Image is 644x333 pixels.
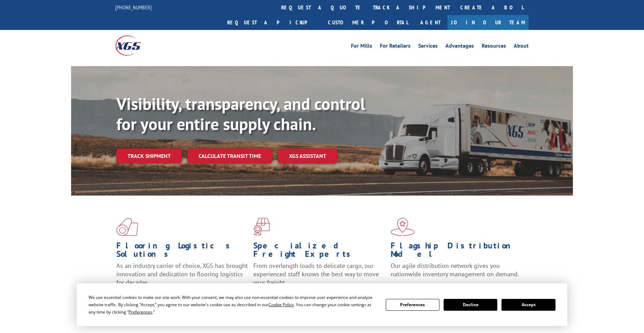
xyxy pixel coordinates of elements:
a: For Mills [351,43,372,51]
a: Request a pickup [222,15,323,30]
h1: Flooring Logistics Solutions [116,241,248,262]
a: About [514,43,529,51]
a: Advantages [445,43,474,51]
a: Join Our Team [447,15,529,30]
button: Decline [444,299,497,311]
img: xgs-icon-total-supply-chain-intelligence-red [116,218,138,236]
a: For Retailers [380,43,411,51]
div: We use essential cookies to make our site work. With your consent, we may also use non-essential ... [89,294,377,316]
a: Services [418,43,438,51]
a: Calculate transit time [187,149,272,164]
span: Our agile distribution network gives you nationwide inventory management on demand. [391,262,519,278]
img: xgs-icon-flagship-distribution-model-red [391,218,415,236]
div: Cookie Consent Prompt [77,283,567,326]
span: As an industry carrier of choice, XGS has brought innovation and dedication to flooring logistics... [116,262,248,286]
button: Preferences [386,299,439,311]
span: Preferences [129,309,152,315]
p: From overlength loads to delicate cargo, our experienced staff knows the best way to move your fr... [253,262,385,293]
a: Resources [482,43,506,51]
a: [PHONE_NUMBER] [115,4,152,11]
a: Track shipment [116,149,182,163]
h1: Specialized Freight Experts [253,241,385,262]
b: Visibility, transparency, and control for your entire supply chain. [116,93,365,135]
a: Customer Portal [323,15,413,30]
button: Accept [501,299,555,311]
span: Cookie Policy [268,302,294,308]
img: xgs-icon-focused-on-flooring-red [253,218,270,236]
a: XGS ASSISTANT [278,149,337,164]
h1: Flagship Distribution Model [391,241,522,262]
a: Agent [413,15,447,30]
